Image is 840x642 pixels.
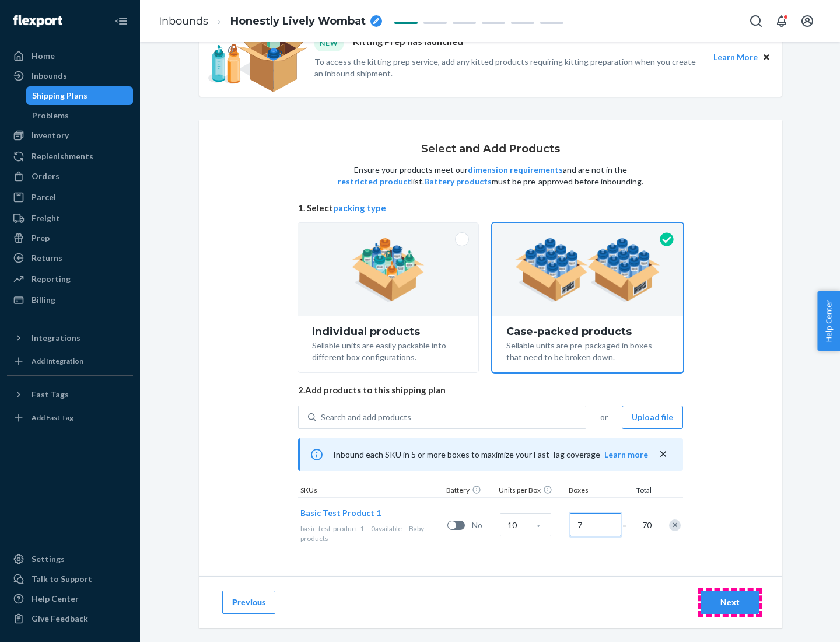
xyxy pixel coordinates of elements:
[7,570,133,588] a: Talk to Support
[566,485,625,497] div: Boxes
[622,406,683,429] button: Upload file
[7,409,133,427] a: Add Fast Tag
[796,9,819,33] button: Open account menu
[32,70,67,82] div: Inbounds
[744,9,768,33] button: Open Search Box
[314,35,344,51] div: NEW
[32,170,60,182] div: Orders
[32,553,65,565] div: Settings
[622,519,634,531] span: =
[32,332,80,344] div: Integrations
[32,151,93,162] div: Replenishments
[300,524,364,533] span: basic-test-product-1
[32,90,87,102] div: Shipping Plans
[32,50,55,62] div: Home
[32,413,73,423] div: Add Fast Tag
[506,337,669,363] div: Sellable units are pre-packaged in boxes that need to be broken down.
[13,15,62,27] img: Flexport logo
[32,389,69,400] div: Fast Tags
[32,613,88,624] div: Give Feedback
[7,550,133,568] a: Settings
[657,448,669,460] button: close
[312,326,464,337] div: Individual products
[7,589,133,608] a: Help Center
[298,202,683,214] span: 1. Select
[7,209,133,228] a: Freight
[352,238,425,302] img: individual-pack.facf35554cb0f1810c75b2bd6df2d64e.png
[7,249,133,267] a: Returns
[7,385,133,404] button: Fast Tags
[500,513,551,536] input: Case Quantity
[817,291,840,351] button: Help Center
[472,519,495,531] span: No
[300,507,381,519] button: Basic Test Product 1
[110,9,133,33] button: Close Navigation
[300,524,443,543] div: Baby products
[333,202,386,214] button: packing type
[7,609,133,628] button: Give Feedback
[298,485,444,497] div: SKUs
[701,591,759,614] button: Next
[32,273,71,285] div: Reporting
[26,106,134,125] a: Problems
[32,191,56,203] div: Parcel
[713,51,758,64] button: Learn More
[32,110,69,121] div: Problems
[710,596,749,608] div: Next
[600,411,608,423] span: or
[337,164,645,187] p: Ensure your products meet our and are not in the list. must be pre-approved before inbounding.
[444,485,496,497] div: Battery
[468,164,563,176] button: dimension requirements
[230,14,366,29] span: Honestly Lively Wombat
[298,384,683,396] span: 2. Add products to this shipping plan
[32,212,60,224] div: Freight
[353,35,463,51] p: Kitting Prep has launched
[298,438,683,471] div: Inbound each SKU in 5 or more boxes to maximize your Fast Tag coverage
[149,4,391,39] ol: breadcrumbs
[625,485,654,497] div: Total
[7,67,133,85] a: Inbounds
[424,176,492,187] button: Battery products
[32,232,50,244] div: Prep
[7,126,133,145] a: Inventory
[26,86,134,105] a: Shipping Plans
[159,15,208,27] a: Inbounds
[338,176,411,187] button: restricted product
[669,519,681,531] div: Remove Item
[32,294,55,306] div: Billing
[32,252,62,264] div: Returns
[312,337,464,363] div: Sellable units are easily packable into different box configurations.
[7,147,133,166] a: Replenishments
[7,167,133,186] a: Orders
[515,238,660,302] img: case-pack.59cecea509d18c883b923b81aeac6d0b.png
[314,56,703,79] p: To access the kitting prep service, add any kitted products requiring kitting preparation when yo...
[7,329,133,347] button: Integrations
[760,51,773,64] button: Close
[32,593,79,605] div: Help Center
[604,449,648,460] button: Learn more
[32,356,83,366] div: Add Integration
[7,229,133,247] a: Prep
[7,47,133,65] a: Home
[32,130,69,141] div: Inventory
[321,411,411,423] div: Search and add products
[7,291,133,309] a: Billing
[7,188,133,207] a: Parcel
[32,573,92,585] div: Talk to Support
[7,270,133,288] a: Reporting
[7,352,133,371] a: Add Integration
[640,519,652,531] span: 70
[770,9,793,33] button: Open notifications
[506,326,669,337] div: Case-packed products
[496,485,566,497] div: Units per Box
[421,144,560,155] h1: Select and Add Products
[300,508,381,518] span: Basic Test Product 1
[371,524,402,533] span: 0 available
[222,591,275,614] button: Previous
[570,513,621,536] input: Number of boxes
